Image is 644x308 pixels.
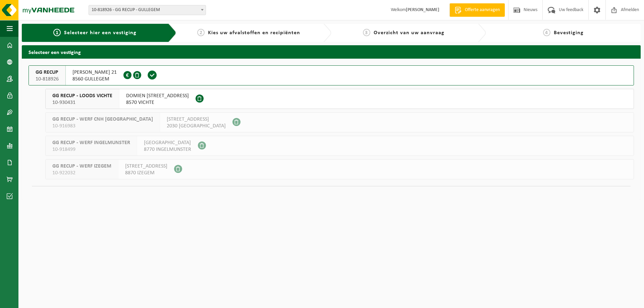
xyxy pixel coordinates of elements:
span: 3 [363,29,370,36]
button: GG RECUP 10-818926 [PERSON_NAME] 218560 GULLEGEM [29,65,634,85]
span: 10-818926 [36,76,59,82]
span: 10-818926 - GG RECUP - GULLEGEM [89,5,206,15]
span: GG RECUP - LOODS VICHTE [52,93,112,99]
span: 10-916983 [52,123,153,129]
span: GG RECUP - WERF INGELMUNSTER [52,139,130,146]
span: GG RECUP - WERF CNH [GEOGRAPHIC_DATA] [52,116,153,123]
span: 4 [543,29,550,36]
span: GG RECUP [36,69,59,76]
span: [STREET_ADDRESS] [125,163,167,170]
button: GG RECUP - LOODS VICHTE 10-930431 DOMIEN [STREET_ADDRESS]8570 VICHTE [45,89,634,109]
span: 10-818926 - GG RECUP - GULLEGEM [89,5,206,15]
span: 1 [53,29,61,36]
span: Bevestiging [554,30,584,36]
span: Offerte aanvragen [463,7,501,13]
span: [STREET_ADDRESS] [167,116,226,123]
span: 8570 VICHTE [126,99,189,106]
span: 10-918499 [52,146,130,153]
span: Overzicht van uw aanvraag [374,30,444,36]
span: GG RECUP - WERF IZEGEM [52,163,111,170]
span: 8560 GULLEGEM [72,76,117,82]
span: 10-922032 [52,170,111,176]
a: Offerte aanvragen [449,3,505,17]
span: 2030 [GEOGRAPHIC_DATA] [167,123,226,129]
span: 8870 IZEGEM [125,170,167,176]
strong: [PERSON_NAME] [406,7,439,12]
span: 10-930431 [52,99,112,106]
span: Selecteer hier een vestiging [64,30,137,36]
span: [PERSON_NAME] 21 [72,69,117,76]
span: 2 [197,29,205,36]
span: 8770 INGELMUNSTER [144,146,191,153]
h2: Selecteer een vestiging [22,45,641,58]
span: Kies uw afvalstoffen en recipiënten [208,30,300,36]
span: [GEOGRAPHIC_DATA] [144,139,191,146]
span: DOMIEN [STREET_ADDRESS] [126,93,189,99]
